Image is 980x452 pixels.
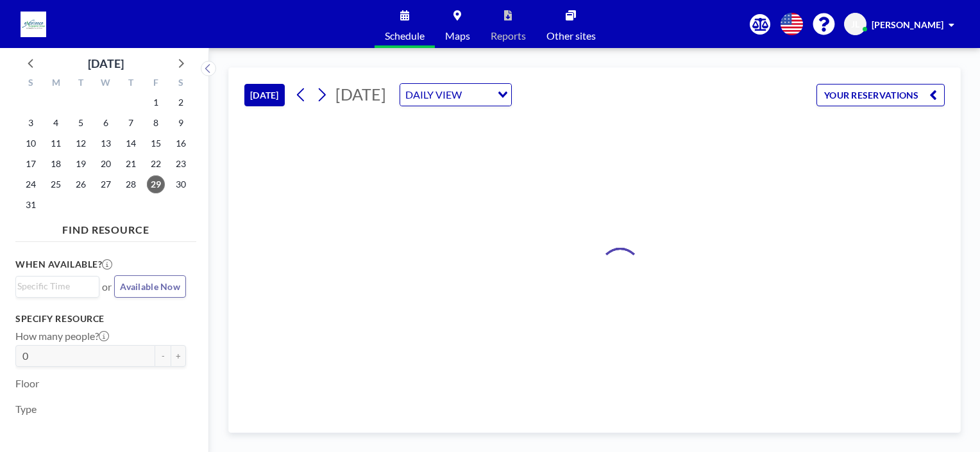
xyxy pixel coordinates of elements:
[403,86,464,103] span: DAILY VIEW
[147,155,165,173] span: Friday, August 22, 2025
[147,114,165,132] span: Friday, August 8, 2025
[102,280,112,293] span: or
[22,134,40,152] span: Sunday, August 10, 2025
[385,31,425,41] span: Schedule
[445,31,470,41] span: Maps
[22,175,40,193] span: Sunday, August 24, 2025
[88,54,124,72] div: [DATE]
[19,76,44,92] div: S
[97,114,115,132] span: Wednesday, August 6, 2025
[72,114,90,132] span: Tuesday, August 5, 2025
[97,155,115,173] span: Wednesday, August 20, 2025
[15,403,37,416] label: Type
[69,76,94,92] div: T
[97,175,115,193] span: Wednesday, August 27, 2025
[97,134,115,152] span: Wednesday, August 13, 2025
[15,218,196,236] h4: FIND RESOURCE
[155,345,171,367] button: -
[147,134,165,152] span: Friday, August 15, 2025
[172,175,190,193] span: Saturday, August 30, 2025
[17,279,92,293] input: Search for option
[172,93,190,111] span: Saturday, August 2, 2025
[244,84,285,106] button: [DATE]
[400,84,511,106] div: Search for option
[47,175,65,193] span: Monday, August 25, 2025
[47,155,65,173] span: Monday, August 18, 2025
[72,134,90,152] span: Tuesday, August 12, 2025
[16,277,99,296] div: Search for option
[15,330,109,343] label: How many people?
[21,12,46,37] img: organization-logo
[122,175,140,193] span: Thursday, August 28, 2025
[816,84,945,106] button: YOUR RESERVATIONS
[546,31,596,41] span: Other sites
[172,114,190,132] span: Saturday, August 9, 2025
[72,155,90,173] span: Tuesday, August 19, 2025
[22,196,40,214] span: Sunday, August 31, 2025
[168,76,193,92] div: S
[172,155,190,173] span: Saturday, August 23, 2025
[171,345,186,367] button: +
[120,281,180,292] span: Available Now
[851,19,859,30] span: JL
[22,155,40,173] span: Sunday, August 17, 2025
[172,134,190,152] span: Saturday, August 16, 2025
[122,114,140,132] span: Thursday, August 7, 2025
[44,76,69,92] div: M
[15,377,39,390] label: Floor
[118,76,143,92] div: T
[47,134,65,152] span: Monday, August 11, 2025
[94,76,119,92] div: W
[122,155,140,173] span: Thursday, August 21, 2025
[47,114,65,132] span: Monday, August 4, 2025
[335,85,386,104] span: [DATE]
[872,19,943,30] span: [PERSON_NAME]
[147,93,165,111] span: Friday, August 1, 2025
[143,76,168,92] div: F
[491,31,526,41] span: Reports
[72,175,90,193] span: Tuesday, August 26, 2025
[122,134,140,152] span: Thursday, August 14, 2025
[22,114,40,132] span: Sunday, August 3, 2025
[466,86,490,103] input: Search for option
[147,175,165,193] span: Friday, August 29, 2025
[15,313,186,325] h3: Specify resource
[114,275,186,298] button: Available Now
